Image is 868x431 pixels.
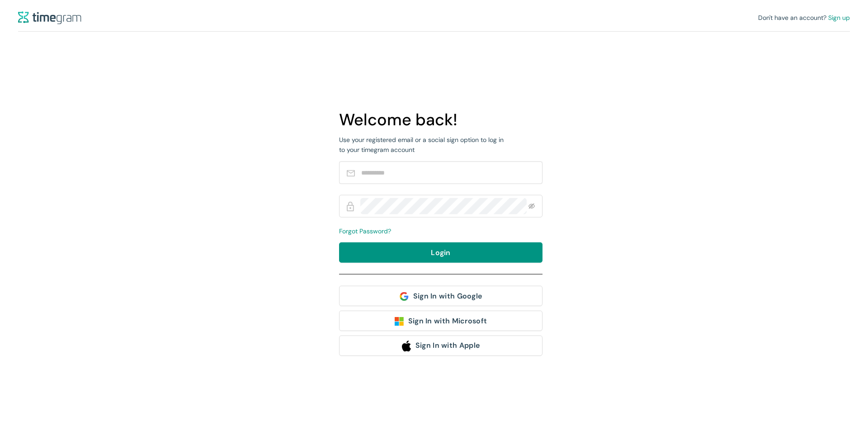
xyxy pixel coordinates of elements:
[339,286,542,306] button: Sign In with Google
[415,340,480,351] span: Sign In with Apple
[431,247,451,258] span: Login
[339,311,542,331] button: Sign In with Microsoft
[402,340,411,351] img: apple_logo.svg.d3405fc89ec32574d3f8fcfecea41810.svg
[18,11,81,24] img: logo
[339,135,509,155] div: Use your registered email or a social sign option to log in to your timegram account
[347,170,355,177] img: workEmail.b6d5193ac24512bb5ed340f0fc694c1d.svg
[828,14,850,22] span: Sign up
[408,315,487,327] span: Sign In with Microsoft
[758,13,850,23] div: Don't have an account?
[339,227,391,235] span: Forgot Password?
[528,203,535,209] span: eye-invisible
[339,336,542,356] button: Sign In with Apple
[347,202,354,211] img: Password%20icon.e6694d69a3b8da29ba6a8b8d8359ce16.svg
[413,290,482,302] span: Sign In with Google
[339,107,581,133] h1: Welcome back!
[339,242,542,263] button: Login
[395,317,404,326] img: microsoft_symbol.svg.7adfcf4148f1340ac07bbd622f15fa9b.svg
[400,292,409,301] img: Google%20icon.929585cbd2113aa567ae39ecc8c7a1ec.svg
